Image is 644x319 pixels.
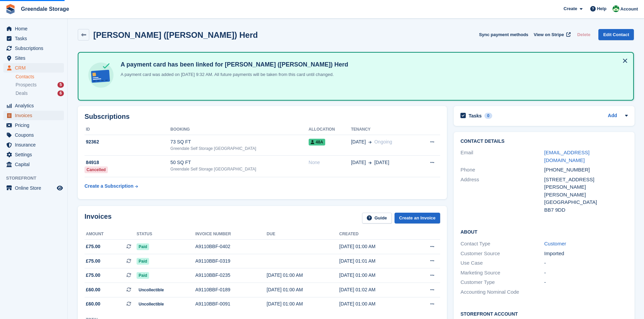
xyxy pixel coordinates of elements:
[339,286,412,293] div: [DATE] 01:02 AM
[18,3,72,15] a: Greendale Storage
[339,300,412,308] div: [DATE] 01:00 AM
[86,286,100,293] span: £60.00
[5,4,16,14] img: stora-icon-8386f47178a22dfd0bd8f6a31ec36ba5ce8667c1dd55bd0f319d3a0aa187defe.svg
[85,213,112,224] h2: Invoices
[3,160,64,169] a: menu
[15,44,55,53] span: Subscriptions
[85,159,170,166] div: 84918
[85,124,170,135] th: ID
[15,150,55,159] span: Settings
[15,121,55,130] span: Pricing
[16,90,28,97] span: Deals
[544,241,566,246] a: Customer
[137,258,149,265] span: Paid
[267,286,339,293] div: [DATE] 01:00 AM
[374,139,392,144] span: Ongoing
[86,300,100,308] span: £60.00
[460,228,628,235] h2: About
[544,191,628,199] div: [PERSON_NAME]
[460,259,544,267] div: Use Case
[339,258,412,265] div: [DATE] 01:01 AM
[544,278,628,286] div: -
[309,124,351,135] th: Allocation
[3,101,64,110] a: menu
[16,82,37,88] span: Prospects
[16,90,64,97] a: Deals 6
[3,24,64,33] a: menu
[460,166,544,174] div: Phone
[460,310,628,317] h2: Storefront Account
[85,180,138,192] a: Create a Subscription
[85,229,137,240] th: Amount
[15,53,55,63] span: Sites
[195,258,267,265] div: A9110BBF-0319
[544,250,628,258] div: Imported
[93,30,258,39] h2: [PERSON_NAME] ([PERSON_NAME]) Herd
[3,150,64,159] a: menu
[484,113,492,119] div: 0
[339,229,412,240] th: Created
[86,258,100,265] span: £75.00
[544,198,628,206] div: [GEOGRAPHIC_DATA]
[339,243,412,250] div: [DATE] 01:00 AM
[15,183,55,193] span: Online Store
[170,166,309,172] div: Greendale Self Storage [GEOGRAPHIC_DATA]
[267,300,339,308] div: [DATE] 01:00 AM
[118,71,348,78] p: A payment card was added on [DATE] 9:32 AM. All future payments will be taken from this card unti...
[85,138,170,145] div: 92362
[16,81,64,88] a: Prospects 5
[564,5,577,12] span: Create
[3,44,64,53] a: menu
[460,278,544,286] div: Customer Type
[479,29,528,40] button: Sync payment methods
[339,272,412,279] div: [DATE] 01:00 AM
[195,272,267,279] div: A9110BBF-0235
[170,124,309,135] th: Booking
[534,31,564,38] span: View on Stripe
[195,229,267,240] th: Invoice number
[608,112,617,120] a: Add
[544,176,628,191] div: [STREET_ADDRESS][PERSON_NAME]
[15,160,55,169] span: Capital
[86,272,100,279] span: £75.00
[137,287,166,293] span: Uncollectible
[544,166,628,174] div: [PHONE_NUMBER]
[309,159,351,166] div: None
[460,176,544,214] div: Address
[56,184,64,192] a: Preview store
[351,138,366,145] span: [DATE]
[85,113,440,121] h2: Subscriptions
[57,82,64,88] div: 5
[86,243,100,250] span: £75.00
[195,300,267,308] div: A9110BBF-0091
[195,243,267,250] div: A9110BBF-0402
[3,140,64,150] a: menu
[15,101,55,110] span: Analytics
[544,150,590,163] a: [EMAIL_ADDRESS][DOMAIN_NAME]
[3,121,64,130] a: menu
[374,159,389,166] span: [DATE]
[597,5,606,12] span: Help
[395,213,440,224] a: Create an Invoice
[351,124,418,135] th: Tenancy
[3,34,64,43] a: menu
[613,5,619,12] img: Jon
[574,29,593,40] button: Delete
[15,140,55,150] span: Insurance
[15,130,55,140] span: Coupons
[3,53,64,63] a: menu
[460,269,544,277] div: Marketing Source
[137,243,149,250] span: Paid
[362,213,392,224] a: Guide
[137,229,195,240] th: Status
[267,272,339,279] div: [DATE] 01:00 AM
[544,269,628,277] div: -
[3,63,64,73] a: menu
[351,159,366,166] span: [DATE]
[137,301,166,308] span: Uncollectible
[531,29,572,40] a: View on Stripe
[15,111,55,120] span: Invoices
[170,159,309,166] div: 50 SQ FT
[57,90,64,96] div: 6
[137,272,149,279] span: Paid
